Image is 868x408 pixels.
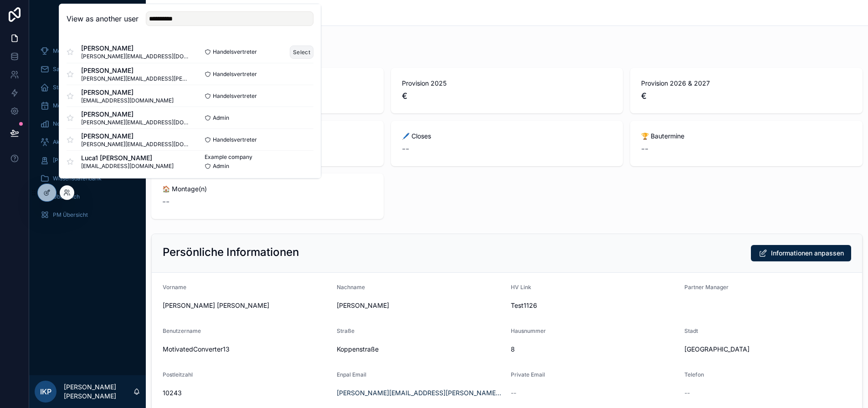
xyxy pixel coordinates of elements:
[162,184,373,194] span: 🏠 Montage(n)
[641,132,852,141] span: 🏆 Bautermine
[163,245,299,260] h2: Persönliche Informationen
[402,79,612,88] span: Provision 2025
[511,301,678,310] span: Test1126
[35,97,140,114] a: Mein Kalender
[53,157,97,164] span: [PERSON_NAME]
[40,386,51,397] span: IKP
[81,153,174,163] span: Luca1 [PERSON_NAME]
[81,119,190,126] span: [PERSON_NAME][EMAIL_ADDRESS][DOMAIN_NAME]
[751,245,851,261] button: Informationen anpassen
[29,36,146,235] div: scrollable content
[337,301,503,310] span: [PERSON_NAME]
[511,388,516,398] span: --
[684,284,729,291] span: Partner Manager
[162,195,169,208] span: --
[337,284,365,291] span: Nachname
[35,61,140,77] a: SalesOps - Tickets
[771,249,844,258] span: Informationen anpassen
[53,120,87,127] span: Neue Kunden
[684,371,704,378] span: Telefon
[35,134,140,150] a: Aktive Kunden
[511,345,678,354] span: 8
[81,141,190,148] span: [PERSON_NAME][EMAIL_ADDRESS][DOMAIN_NAME]
[53,175,102,182] span: Wissensdatenbank
[81,163,174,170] span: [EMAIL_ADDRESS][DOMAIN_NAME]
[53,138,90,146] span: Aktive Kunden
[35,79,140,96] a: Startseite
[53,66,102,73] span: SalesOps - Tickets
[81,44,190,53] span: [PERSON_NAME]
[35,43,140,59] a: Monatliche Performance
[337,327,354,334] span: Straße
[213,163,229,170] span: Admin
[641,79,852,88] span: Provision 2026 & 2027
[35,170,140,187] a: Wissensdatenbank
[81,97,174,104] span: [EMAIL_ADDRESS][DOMAIN_NAME]
[641,90,852,102] span: €
[641,143,648,155] span: --
[81,66,190,75] span: [PERSON_NAME]
[402,132,612,141] span: 🖊️ Closes
[684,345,851,354] span: [GEOGRAPHIC_DATA]
[35,189,140,205] a: Über mich
[53,47,117,55] span: Monatliche Performance
[53,102,90,109] span: Mein Kalender
[81,88,174,97] span: [PERSON_NAME]
[213,92,257,100] span: Handelsvertreter
[163,388,329,398] span: 10243
[213,114,229,122] span: Admin
[81,53,190,60] span: [PERSON_NAME][EMAIL_ADDRESS][DOMAIN_NAME]
[205,153,252,161] span: Example company
[163,301,329,310] span: [PERSON_NAME] [PERSON_NAME]
[511,327,546,334] span: Hausnummer
[402,143,409,155] span: --
[402,90,612,102] span: €
[35,207,140,223] a: PM Übersicht
[163,284,186,291] span: Vorname
[81,110,190,119] span: [PERSON_NAME]
[163,371,193,378] span: Postleitzahl
[684,327,698,334] span: Stadt
[290,46,313,59] button: Select
[163,327,201,334] span: Benutzername
[213,71,257,78] span: Handelsvertreter
[81,132,190,141] span: [PERSON_NAME]
[337,388,503,398] a: [PERSON_NAME][EMAIL_ADDRESS][PERSON_NAME][DOMAIN_NAME]
[511,284,531,291] span: HV Link
[53,84,78,91] span: Startseite
[337,345,503,354] span: Koppenstraße
[35,152,140,168] a: [PERSON_NAME]
[81,75,190,82] span: [PERSON_NAME][EMAIL_ADDRESS][PERSON_NAME][DOMAIN_NAME]
[53,211,88,219] span: PM Übersicht
[511,371,545,378] span: Private Email
[684,388,690,398] span: --
[213,136,257,143] span: Handelsvertreter
[337,371,366,378] span: Enpal Email
[35,116,140,132] a: Neue Kunden
[67,13,139,24] h2: View as another user
[213,48,257,56] span: Handelsvertreter
[163,345,329,354] span: MotivatedConverter13
[64,382,133,401] p: [PERSON_NAME] [PERSON_NAME]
